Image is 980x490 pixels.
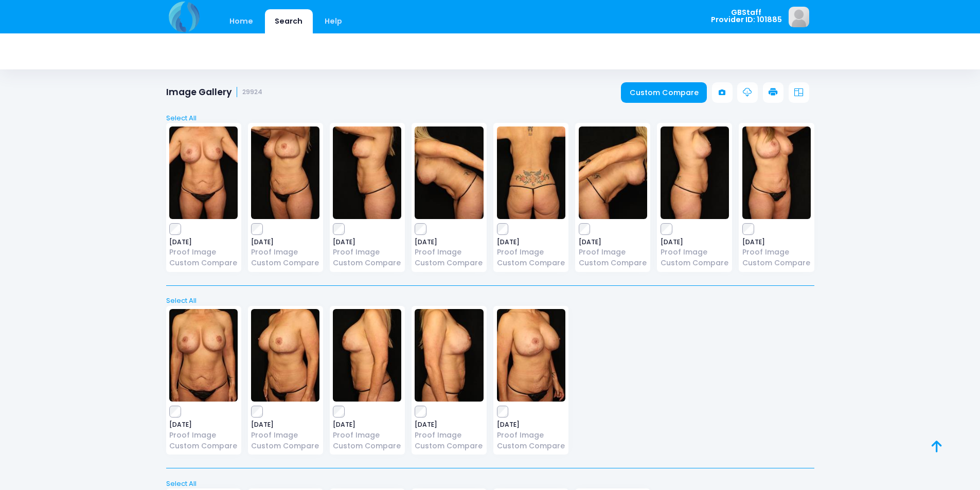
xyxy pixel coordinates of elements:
[497,430,565,441] a: Proof Image
[169,239,238,245] span: [DATE]
[333,247,401,258] a: Proof Image
[415,247,483,258] a: Proof Image
[251,247,319,258] a: Proof Image
[621,82,707,103] a: Custom Compare
[169,126,238,219] img: image
[497,247,565,258] a: Proof Image
[169,247,238,258] a: Proof Image
[163,296,817,306] a: Select All
[265,9,313,33] a: Search
[333,258,401,268] a: Custom Compare
[314,9,352,33] a: Help
[333,309,401,402] img: image
[251,422,319,428] span: [DATE]
[169,309,238,402] img: image
[661,126,729,219] img: image
[251,309,319,402] img: image
[742,126,811,219] img: image
[251,239,319,245] span: [DATE]
[497,422,565,428] span: [DATE]
[789,7,809,27] img: image
[220,9,263,33] a: Home
[242,88,262,96] small: 29924
[251,441,319,451] a: Custom Compare
[661,239,729,245] span: [DATE]
[415,258,483,268] a: Custom Compare
[163,113,817,123] a: Select All
[661,258,729,268] a: Custom Compare
[711,9,782,24] span: GBStaff Provider ID: 101885
[497,441,565,451] a: Custom Compare
[742,258,811,268] a: Custom Compare
[742,247,811,258] a: Proof Image
[415,422,483,428] span: [DATE]
[333,126,401,219] img: image
[169,430,238,441] a: Proof Image
[579,126,647,219] img: image
[579,247,647,258] a: Proof Image
[415,126,483,219] img: image
[497,258,565,268] a: Custom Compare
[251,258,319,268] a: Custom Compare
[163,479,817,489] a: Select All
[661,247,729,258] a: Proof Image
[415,239,483,245] span: [DATE]
[333,239,401,245] span: [DATE]
[497,126,565,219] img: image
[251,126,319,219] img: image
[251,430,319,441] a: Proof Image
[169,258,238,268] a: Custom Compare
[169,441,238,451] a: Custom Compare
[415,309,483,402] img: image
[333,422,401,428] span: [DATE]
[497,309,565,402] img: image
[497,239,565,245] span: [DATE]
[415,430,483,441] a: Proof Image
[166,87,263,98] h1: Image Gallery
[579,239,647,245] span: [DATE]
[415,441,483,451] a: Custom Compare
[333,441,401,451] a: Custom Compare
[579,258,647,268] a: Custom Compare
[742,239,811,245] span: [DATE]
[333,430,401,441] a: Proof Image
[169,422,238,428] span: [DATE]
